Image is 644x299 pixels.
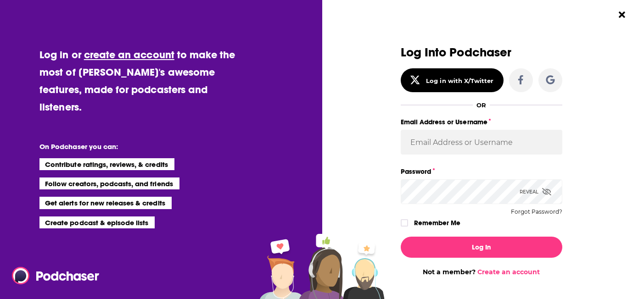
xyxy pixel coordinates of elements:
li: Get alerts for new releases & credits [39,197,171,209]
li: On Podchaser you can: [39,142,223,151]
div: Log in with X/Twitter [426,77,493,84]
li: Create podcast & episode lists [39,216,155,228]
div: OR [476,101,486,109]
a: Podchaser - Follow, Share and Rate Podcasts [12,267,93,284]
a: create an account [84,48,174,61]
div: Reveal [520,179,551,204]
div: Not a member? [401,268,562,276]
input: Email Address or Username [401,130,562,155]
label: Remember Me [414,217,460,229]
button: Forgot Password? [511,209,562,215]
li: Contribute ratings, reviews, & credits [39,158,174,170]
li: Follow creators, podcasts, and friends [39,177,179,189]
img: Podchaser - Follow, Share and Rate Podcasts [12,267,100,284]
label: Email Address or Username [401,116,562,128]
button: Log In [401,237,562,258]
button: Log in with X/Twitter [401,68,504,92]
button: Close Button [613,6,631,23]
label: Password [401,166,562,177]
h3: Log Into Podchaser [401,46,562,59]
a: Create an account [477,268,540,276]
